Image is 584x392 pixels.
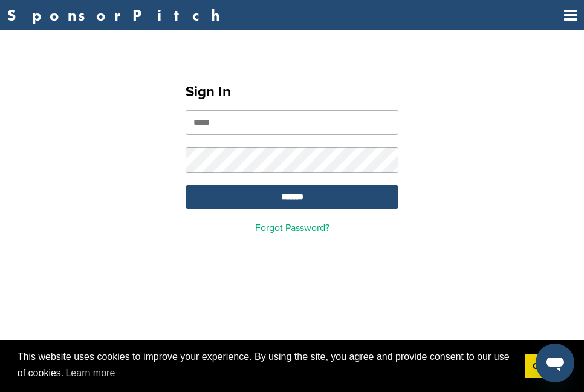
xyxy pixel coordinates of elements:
[63,364,117,382] a: learn more about cookies
[255,222,329,234] a: Forgot Password?
[536,344,574,382] iframe: Button to launch messaging window
[7,7,228,23] a: SponsorPitch
[186,81,398,103] h1: Sign In
[525,354,566,378] a: dismiss cookie message
[18,350,515,382] span: This website uses cookies to improve your experience. By using the site, you agree and provide co...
